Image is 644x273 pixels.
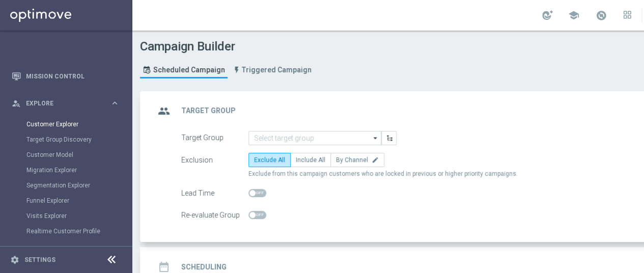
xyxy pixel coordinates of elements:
[568,10,579,21] span: school
[26,151,106,159] a: Customer Model
[372,156,379,163] i: edit
[26,166,106,174] a: Migration Explorer
[26,227,106,235] a: Realtime Customer Profile
[11,72,120,80] button: Mission Control
[26,224,131,239] div: Realtime Customer Profile
[26,147,131,162] div: Customer Model
[26,162,131,178] div: Migration Explorer
[181,131,248,145] div: Target Group
[26,63,120,90] a: Mission Control
[140,39,317,54] h1: Campaign Builder
[26,178,131,193] div: Segmentation Explorer
[26,132,131,147] div: Target Group Discovery
[26,117,131,132] div: Customer Explorer
[371,131,381,145] i: arrow_drop_down
[181,208,248,222] div: Re-evaluate Group
[248,131,381,145] input: Select target group
[26,193,131,208] div: Funnel Explorer
[181,262,227,272] h2: Scheduling
[248,170,518,178] span: Exclude from this campaign customers who are locked in previous or higher priority campaigns.
[12,99,21,108] i: person_search
[296,156,325,163] span: Include All
[242,66,312,74] span: Triggered Campaign
[12,63,120,90] div: Mission Control
[26,212,106,220] a: Visits Explorer
[26,135,106,144] a: Target Group Discovery
[26,208,131,224] div: Visits Explorer
[110,98,120,108] i: keyboard_arrow_right
[10,255,19,264] i: settings
[181,186,248,200] div: Lead Time
[24,257,55,263] a: Settings
[181,106,236,116] h2: Target Group
[26,120,106,128] a: Customer Explorer
[26,181,106,189] a: Segmentation Explorer
[336,156,368,163] span: By Channel
[11,99,120,107] button: person_search Explore keyboard_arrow_right
[12,99,110,108] div: Explore
[181,153,248,167] div: Exclusion
[155,102,173,120] i: group
[230,62,314,78] a: Triggered Campaign
[153,66,225,74] span: Scheduled Campaign
[26,197,106,205] a: Funnel Explorer
[140,62,228,78] a: Scheduled Campaign
[26,100,110,106] span: Explore
[254,156,285,163] span: Exclude All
